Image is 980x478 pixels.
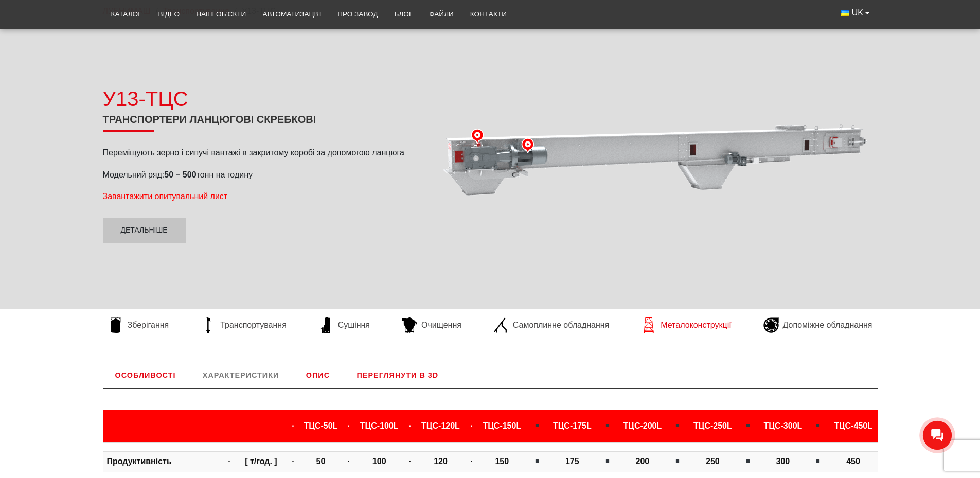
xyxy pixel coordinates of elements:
img: ▪ [814,457,822,465]
strong: · [470,457,472,466]
p: Модельний ряд: тонн на годину [103,169,417,181]
b: Продуктивність [107,457,172,466]
b: TЦС-250L [693,421,732,430]
a: Сушіння [313,317,375,333]
b: TЦС-300L [764,421,803,430]
a: Опис [294,362,342,388]
div: У13-ТЦС [103,84,417,113]
span: Допоміжне обладнання [783,320,872,331]
a: Особливості [103,362,188,388]
a: Автоматизація [254,3,329,26]
span: UK [852,7,863,19]
b: TЦС-150L [483,421,521,430]
h1: Транспортери ланцюгові скребкові [103,113,417,132]
b: 200 [635,457,649,466]
b: TЦС-175L [553,421,592,430]
a: Блог [386,3,421,26]
a: Файли [421,3,462,26]
a: Каталог [103,3,150,26]
img: ▪ [533,421,541,430]
img: ▪ [744,421,752,430]
strong: · [409,421,411,430]
img: ▪ [603,457,612,465]
b: 120 [434,457,448,466]
a: Детальніше [103,218,186,243]
strong: · [292,457,294,466]
span: Металоконструкції [661,320,731,331]
strong: · [409,457,411,466]
a: Контакти [462,3,515,26]
a: Металоконструкції [636,317,736,333]
img: ▪ [744,457,752,465]
b: TЦС-50L [304,421,337,430]
a: Відео [150,3,188,26]
b: TЦС-120L [421,421,460,430]
a: Переглянути в 3D [345,362,451,388]
a: Транспортування [195,317,292,333]
img: ▪ [603,421,612,430]
a: Самоплинне обладнання [488,317,614,333]
img: Українська [841,10,849,16]
b: 150 [495,457,509,466]
strong: 50 – 500 [164,170,196,179]
a: Характеристики [190,362,291,388]
span: Самоплинне обладнання [513,320,609,331]
strong: · [347,457,349,466]
b: 100 [372,457,386,466]
b: 250 [706,457,720,466]
b: TЦС-450L [834,421,872,430]
b: 175 [565,457,579,466]
p: Переміщують зерно і сипучі вантажі в закритому коробі за допомогою ланцюга [103,147,417,158]
a: Допоміжне обладнання [758,317,878,333]
a: Наші об’єкти [188,3,254,26]
b: 50 [316,457,326,466]
a: Зберігання [103,317,174,333]
b: 300 [776,457,790,466]
img: ▪ [673,421,682,430]
strong: · [470,421,472,430]
strong: · [347,421,349,430]
span: Очищення [421,320,461,331]
a: Про завод [329,3,386,26]
img: ▪ [533,457,541,465]
span: Зберігання [128,320,169,331]
strong: · [228,457,230,466]
b: TЦС-100L [360,421,399,430]
span: Транспортування [220,320,287,331]
b: [ т/год. ] [245,457,277,466]
img: ▪ [673,457,682,465]
button: UK [833,3,877,23]
a: Завантажити опитувальний лист [103,192,228,201]
strong: · [292,421,294,430]
img: ▪ [814,421,822,430]
a: Очищення [397,317,467,333]
b: TЦС-200L [623,421,662,430]
span: Сушіння [338,320,370,331]
b: 450 [846,457,860,466]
